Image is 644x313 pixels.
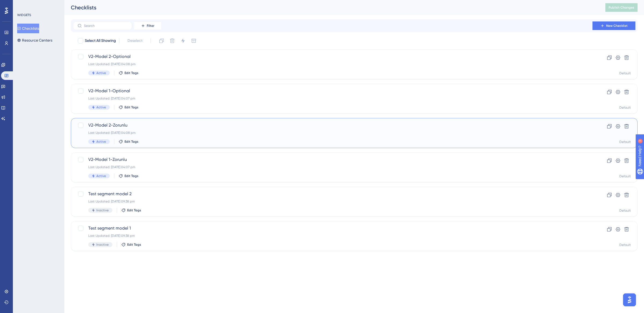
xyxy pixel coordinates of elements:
[84,24,127,28] input: Search
[96,242,109,247] span: Inactive
[119,174,138,178] button: Edit Tags
[88,131,577,135] div: Last Updated: [DATE] 04:08 pm
[619,71,631,75] div: Default
[88,165,577,169] div: Last Updated: [DATE] 04:07 pm
[88,96,577,101] div: Last Updated: [DATE] 04:07 pm
[96,174,106,178] span: Active
[619,140,631,144] div: Default
[88,62,577,66] div: Last Updated: [DATE] 04:08 pm
[127,208,141,212] span: Edit Tags
[121,208,141,212] button: Edit Tags
[119,139,138,144] button: Edit Tags
[592,21,635,30] button: New Checklist
[147,24,154,28] span: Filter
[605,3,638,12] button: Publish Changes
[119,105,138,109] button: Edit Tags
[619,105,631,110] div: Default
[125,105,138,109] span: Edit Tags
[96,105,106,109] span: Active
[619,174,631,178] div: Default
[13,1,34,8] span: Need Help?
[125,71,138,75] span: Edit Tags
[134,21,161,30] button: Filter
[88,234,577,238] div: Last Updated: [DATE] 09:38 pm
[17,35,52,45] button: Resource Centers
[127,38,142,44] span: Deselect
[123,36,147,46] button: Deselect
[609,5,634,10] span: Publish Changes
[37,3,39,7] div: 3
[127,242,141,247] span: Edit Tags
[621,292,638,308] iframe: UserGuiding AI Assistant Launcher
[88,199,577,204] div: Last Updated: [DATE] 09:38 pm
[17,24,39,33] button: Checklists
[96,208,109,212] span: Inactive
[121,242,141,247] button: Edit Tags
[125,174,138,178] span: Edit Tags
[88,156,577,163] span: V2-Model 1-Zorunlu
[119,71,138,75] button: Edit Tags
[88,122,577,128] span: V2-Model 2-Zorunlu
[606,24,628,28] span: New Checklist
[125,139,138,144] span: Edit Tags
[88,88,577,94] span: V2-Model 1-Optional
[96,71,106,75] span: Active
[619,208,631,213] div: Default
[17,13,31,17] div: WIDGETS
[88,53,577,60] span: V2-Model 2-Optional
[88,191,577,197] span: Test segment model 2
[96,139,106,144] span: Active
[88,225,577,231] span: Test segment model 1
[85,38,116,44] span: Select All Showing
[619,243,631,247] div: Default
[71,4,592,11] div: Checklists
